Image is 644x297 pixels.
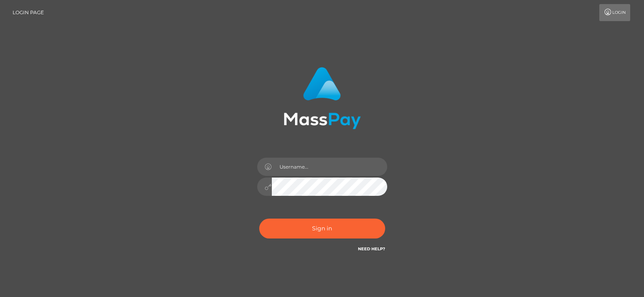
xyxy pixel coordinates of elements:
[13,4,44,21] a: Login Page
[284,67,361,129] img: MassPay Login
[259,219,385,238] button: Sign in
[272,158,387,176] input: Username...
[358,246,385,251] a: Need Help?
[599,4,630,21] a: Login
